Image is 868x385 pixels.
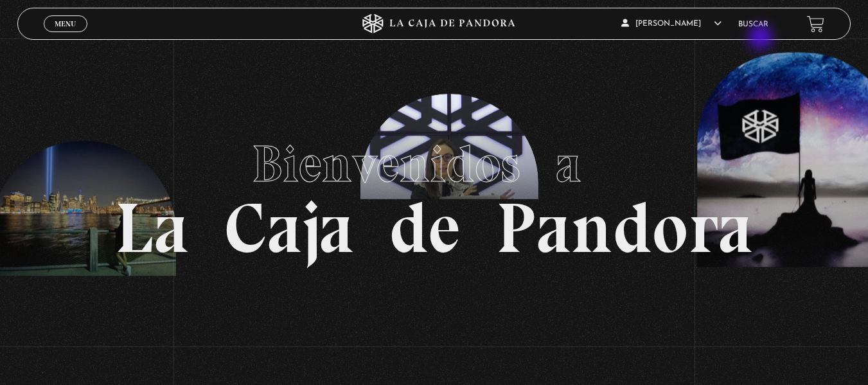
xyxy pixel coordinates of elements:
a: View your shopping cart [807,15,824,32]
h1: La Caja de Pandora [115,122,753,264]
span: [PERSON_NAME] [621,20,722,28]
span: Cerrar [50,31,80,40]
a: Buscar [738,21,768,28]
span: Bienvenidos a [252,133,617,195]
span: Menu [55,20,76,28]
